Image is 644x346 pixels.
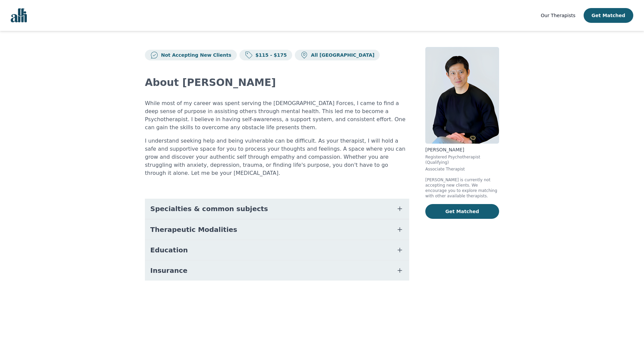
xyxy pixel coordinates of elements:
button: Get Matched [425,204,499,219]
button: Specialties & common subjects [145,199,409,219]
p: I understand seeking help and being vulnerable can be difficult. As your therapist, I will hold a... [145,137,409,177]
span: Education [150,245,188,255]
span: Specialties & common subjects [150,204,268,213]
span: Therapeutic Modalities [150,225,237,234]
p: $115 - $175 [253,52,287,58]
a: Our Therapists [541,11,575,19]
span: Our Therapists [541,13,575,18]
button: Insurance [145,260,409,281]
p: Registered Psychotherapist (Qualifying) [425,154,499,165]
img: alli logo [11,8,27,22]
p: All [GEOGRAPHIC_DATA] [308,52,374,58]
p: Not Accepting New Clients [158,52,231,58]
button: Therapeutic Modalities [145,219,409,240]
span: Insurance [150,266,187,275]
img: Alan_Chen [425,47,499,144]
p: [PERSON_NAME] [425,146,499,153]
p: Associate Therapist [425,166,499,172]
p: [PERSON_NAME] is currently not accepting new clients. We encourage you to explore matching with o... [425,177,499,199]
button: Education [145,240,409,260]
button: Get Matched [584,8,633,23]
p: While most of my career was spent serving the [DEMOGRAPHIC_DATA] Forces, I came to find a deep se... [145,99,409,132]
h2: About [PERSON_NAME] [145,77,409,89]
